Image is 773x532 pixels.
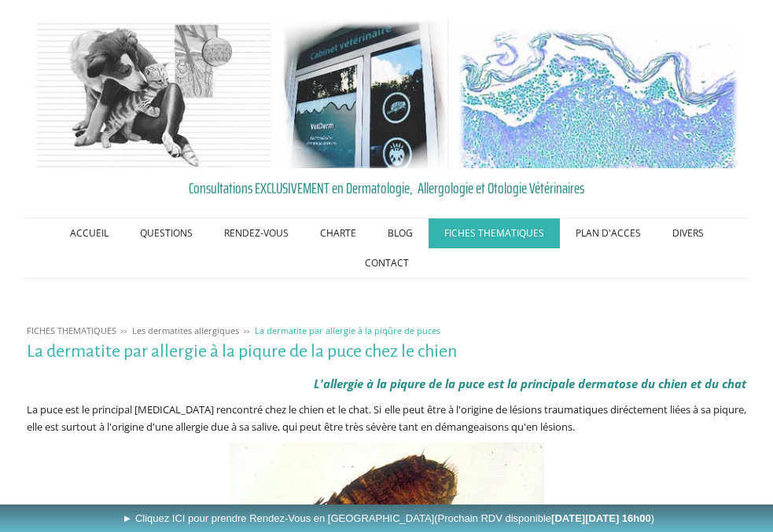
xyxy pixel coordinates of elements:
a: CHARTE [304,218,372,248]
a: PLAN D'ACCES [560,218,657,248]
span: FICHES THEMATIQUES [27,325,116,336]
a: FICHES THEMATIQUES [23,325,120,336]
span: La puce est le principal [MEDICAL_DATA] rencontré chez le chien et le chat. Si elle peut être à l... [27,402,747,434]
a: BLOG [372,218,429,248]
a: La dermatite par allergie à la piqûre de puces [251,325,444,336]
span: ► Cliquez ICI pour prendre Rendez-Vous en [GEOGRAPHIC_DATA] [122,512,654,524]
a: Les dermatites allergiques [128,325,243,336]
span: L'allergie à la piqure de la puce est la principale dermatose du chien et du chat [314,376,746,391]
span: Les dermatites allergiques [132,325,239,336]
a: QUESTIONS [124,218,208,248]
h1: La dermatite par allergie à la piqure de la puce chez le chien [27,342,747,361]
a: FICHES THEMATIQUES [429,218,560,248]
b: [DATE][DATE] 16h00 [551,512,651,524]
span: La dermatite par allergie à la piqûre de puces [255,325,440,336]
a: DIVERS [657,218,720,248]
a: ACCUEIL [54,218,124,248]
a: CONTACT [349,248,425,278]
a: Consultations EXCLUSIVEMENT en Dermatologie, Allergologie et Otologie Vétérinaires [27,176,747,200]
a: RENDEZ-VOUS [208,218,304,248]
span: (Prochain RDV disponible ) [434,512,654,524]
